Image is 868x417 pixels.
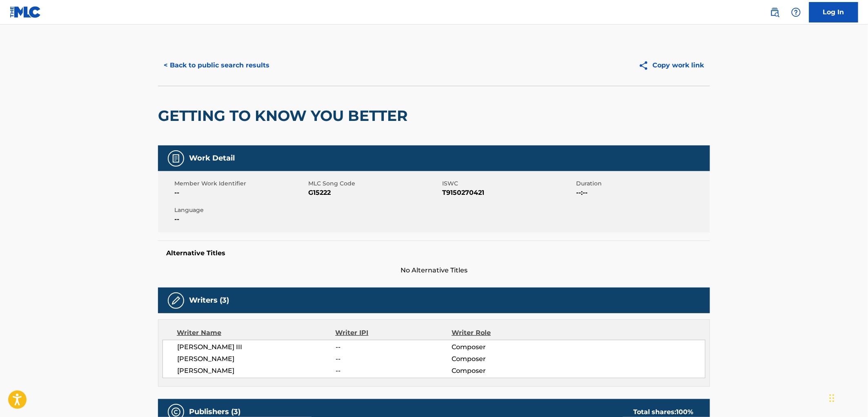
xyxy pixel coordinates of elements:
[166,249,702,257] h5: Alternative Titles
[189,296,229,305] h5: Writers (3)
[177,328,336,338] div: Writer Name
[336,342,452,352] span: --
[177,342,336,352] span: [PERSON_NAME] III
[452,366,557,376] span: Composer
[336,328,452,338] div: Writer IPI
[177,354,336,364] span: [PERSON_NAME]
[308,179,440,188] span: MLC Song Code
[639,60,653,71] img: Copy work link
[809,2,858,22] a: Log In
[158,265,710,275] span: No Alternative Titles
[308,188,440,198] span: G15222
[788,4,804,20] div: Help
[189,407,240,417] h5: Publishers (3)
[576,179,708,188] span: Duration
[633,407,694,417] div: Total shares:
[442,179,574,188] span: ISWC
[336,354,452,364] span: --
[336,366,452,376] span: --
[452,354,557,364] span: Composer
[171,154,181,163] img: Work Detail
[189,154,235,163] h5: Work Detail
[452,328,557,338] div: Writer Role
[158,107,412,125] h2: GETTING TO KNOW YOU BETTER
[830,386,835,410] div: Drag
[767,4,783,20] a: Public Search
[174,179,306,188] span: Member Work Identifier
[791,7,801,17] img: help
[174,188,306,198] span: --
[827,378,868,417] iframe: Chat Widget
[174,214,306,224] span: --
[174,206,306,214] span: Language
[633,55,710,76] button: Copy work link
[452,342,557,352] span: Composer
[177,366,336,376] span: [PERSON_NAME]
[158,55,275,76] button: < Back to public search results
[442,188,574,198] span: T9150270421
[171,407,181,417] img: Publishers
[171,296,181,306] img: Writers
[10,6,41,18] img: MLC Logo
[677,408,694,416] span: 100 %
[770,7,780,17] img: search
[576,188,708,198] span: --:--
